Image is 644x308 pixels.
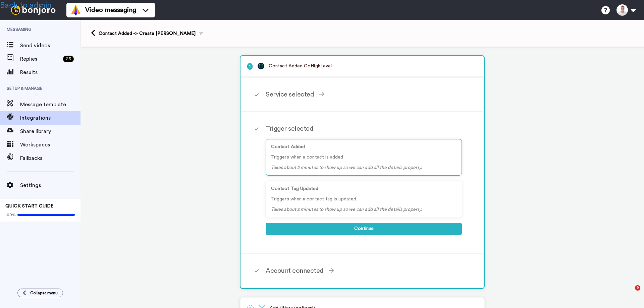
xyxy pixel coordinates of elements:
span: Results [20,68,80,76]
button: Collapse menu [17,289,63,297]
button: Continue [266,223,462,235]
span: Collapse menu [30,290,58,296]
div: 23 [63,56,74,62]
div: Service selected [241,78,483,112]
span: QUICK START GUIDE [5,204,54,208]
div: Account connected [241,254,483,288]
p: Triggers when a contact tag is updated. [271,196,457,203]
span: Workspaces [20,141,80,149]
p: Contact Added GoHighLevel [247,63,477,70]
div: Contact Added -> Create [PERSON_NAME] [99,30,203,37]
span: Settings [20,181,80,189]
p: Contact Tag Updated [271,185,457,192]
span: Fallbacks [20,154,80,162]
iframe: Intercom live chat [621,285,637,301]
i: Takes about 2 minutes to show up so we can add all the details properly. [271,207,422,212]
span: Share library [20,127,80,135]
p: Contact Added [271,143,457,150]
span: Integrations [20,114,80,122]
span: Message template [20,101,80,109]
p: Triggers when a contact is added. [271,154,457,161]
div: Trigger selected [266,124,462,134]
span: 9 [635,285,640,291]
img: logo_gohighlevel.png [258,63,264,69]
div: Service selected [266,89,462,100]
span: 1 [247,63,253,70]
span: Replies [20,55,60,63]
div: Account connected [266,266,462,276]
span: Send videos [20,42,80,50]
span: 100% [5,212,16,218]
span: Video messaging [85,5,136,15]
i: Takes about 2 minutes to show up so we can add all the details properly. [271,165,422,170]
img: vm-color.svg [70,5,81,15]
